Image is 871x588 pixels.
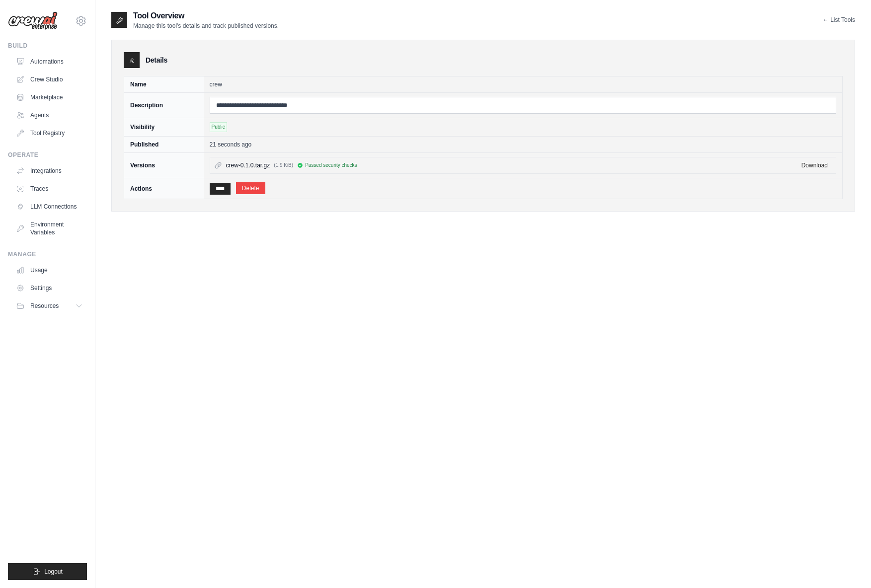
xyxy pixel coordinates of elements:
[30,302,59,310] span: Resources
[274,161,293,169] span: (1.9 KiB)
[124,137,204,153] th: Published
[124,153,204,178] th: Versions
[305,161,357,169] span: Passed security checks
[12,54,87,70] a: Automations
[12,72,87,87] a: Crew Studio
[124,93,204,118] th: Description
[12,199,87,215] a: LLM Connections
[124,178,204,199] th: Actions
[12,163,87,179] a: Integrations
[12,280,87,296] a: Settings
[226,161,270,169] span: crew-0.1.0.tar.gz
[236,182,265,194] a: Delete
[8,151,87,159] div: Operate
[124,118,204,137] th: Visibility
[146,55,167,65] h3: Details
[12,217,87,240] a: Environment Variables
[8,42,87,50] div: Build
[133,10,279,22] h2: Tool Overview
[210,122,227,132] span: Public
[124,76,204,93] th: Name
[133,22,279,30] p: Manage this tool's details and track published versions.
[12,181,87,197] a: Traces
[12,298,87,314] button: Resources
[12,89,87,105] a: Marketplace
[12,125,87,141] a: Tool Registry
[12,107,87,123] a: Agents
[8,11,58,30] img: Logo
[823,16,855,24] a: ← List Tools
[204,76,843,93] td: crew
[801,162,828,169] a: Download
[44,568,63,576] span: Logout
[8,250,87,258] div: Manage
[210,141,252,148] time: August 14, 2025 at 21:31 MDT
[8,563,87,580] button: Logout
[12,262,87,278] a: Usage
